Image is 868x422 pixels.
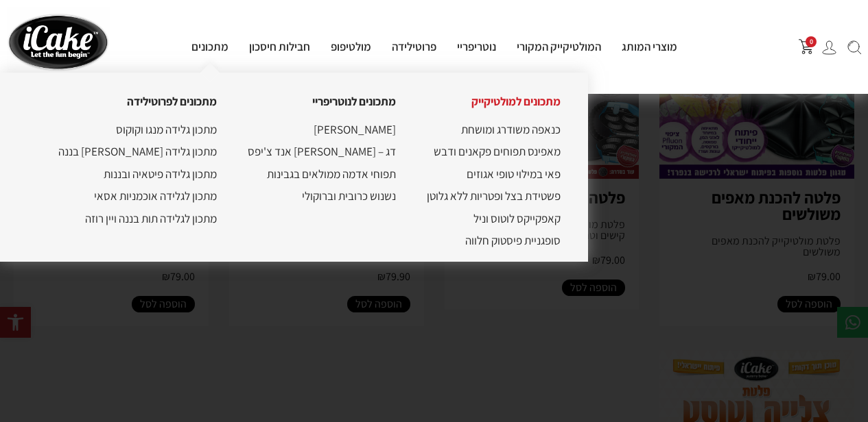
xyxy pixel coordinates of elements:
a: תפוחי אדמה ממולאים בגבינות [267,166,396,182]
a: קאפקייקס לוטוס וניל [473,211,561,226]
a: כנאפה משודרג ומושחת [461,122,561,137]
a: מתכונים למולטיקייק [471,94,561,109]
button: פתח עגלת קניות צדדית [799,39,814,54]
a: מתכונים לנוטריפריי [312,94,396,109]
a: מתכון לגלידה אוכמניות אסאי [94,188,217,203]
a: דג – [PERSON_NAME] אנד צ'יפס [248,144,396,159]
a: המולטיקייק המקורי [506,39,611,54]
a: מתכון גלידה [PERSON_NAME] בננה [58,144,217,159]
a: פרוטילידה [382,39,447,54]
a: מתכונים [181,39,239,54]
a: מתכון לגלידה תות בננה ויין רוזה [85,211,217,226]
a: מאפינס תפוחים פקאנים ודבש [434,144,561,159]
a: מתכון גלידה מנגו וקוקוס [116,122,217,137]
a: פאי במילוי טופי אגוזים [467,166,561,182]
a: מוצרי המותג [611,39,688,54]
a: נוטריפריי [447,39,506,54]
a: מתכון גלידה פיטאיה ובננות [104,166,217,182]
a: מתכונים לפרוטילידה [127,94,217,109]
a: מולטיפופ [320,39,382,54]
a: [PERSON_NAME] [314,122,396,137]
a: סופגניית פיסטוק חלווה [465,233,561,248]
a: נשנוש כרובית וברוקולי [302,188,396,203]
img: shopping-cart.png [799,39,814,54]
a: חבילות חיסכון [239,39,320,54]
span: 0 [806,36,817,47]
a: פשטידת בצל ופטריות ללא גלוטן [427,188,561,203]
